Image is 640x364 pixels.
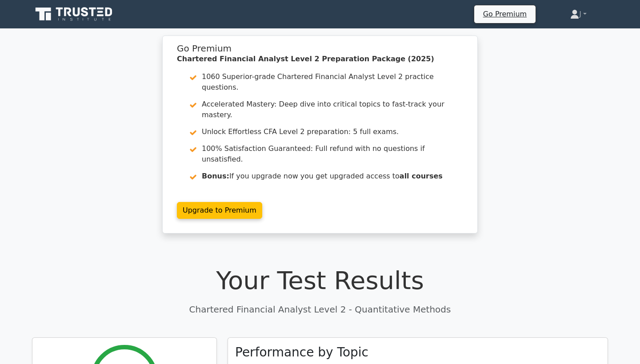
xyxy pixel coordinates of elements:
h3: Performance by Topic [235,345,368,360]
a: Upgrade to Premium [177,202,262,219]
p: Chartered Financial Analyst Level 2 - Quantitative Methods [32,303,608,316]
a: J [549,5,608,23]
h1: Your Test Results [32,265,608,295]
a: Go Premium [478,8,532,20]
